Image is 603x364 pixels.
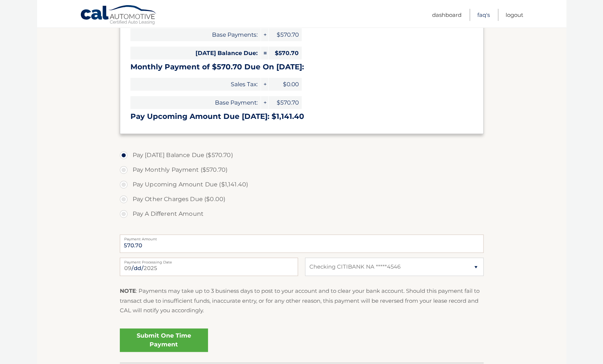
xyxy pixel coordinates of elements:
a: Dashboard [432,9,462,21]
h3: Pay Upcoming Amount Due [DATE]: $1,141.40 [130,112,473,121]
span: $0.00 [269,78,302,91]
span: $570.70 [269,96,302,109]
span: Base Payments: [130,28,261,41]
span: + [261,28,268,41]
span: + [261,78,268,91]
input: Payment Date [120,258,298,276]
span: $570.70 [269,28,302,41]
label: Payment Processing Date [120,258,298,263]
label: Payment Amount [120,234,484,240]
p: : Payments may take up to 3 business days to post to your account and to clear your bank account.... [120,286,484,315]
span: Base Payment: [130,96,261,109]
strong: NOTE [120,287,136,294]
label: Pay [DATE] Balance Due ($570.70) [120,148,484,163]
label: Pay Upcoming Amount Due ($1,141.40) [120,177,484,192]
label: Pay Other Charges Due ($0.00) [120,192,484,207]
span: + [261,96,268,109]
label: Pay A Different Amount [120,207,484,221]
span: $570.70 [269,47,302,59]
span: = [261,47,268,59]
a: Cal Automotive [80,5,157,26]
span: Sales Tax: [130,78,261,91]
label: Pay Monthly Payment ($570.70) [120,163,484,177]
h3: Monthly Payment of $570.70 Due On [DATE]: [130,62,473,72]
input: Payment Amount [120,234,484,253]
span: [DATE] Balance Due: [130,47,261,59]
a: FAQ's [477,9,490,21]
a: Submit One Time Payment [120,328,208,352]
a: Logout [506,9,523,21]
